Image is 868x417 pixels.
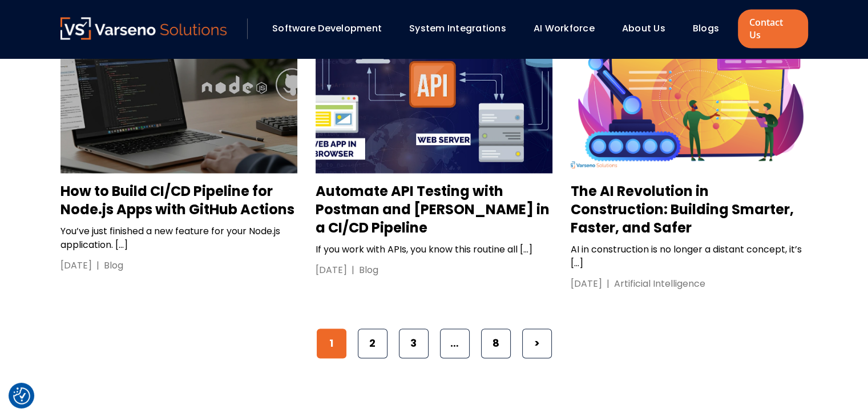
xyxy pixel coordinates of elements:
a: 8 [481,328,511,358]
div: | [602,277,614,291]
div: [DATE] [60,259,92,272]
div: Artificial Intelligence [614,277,705,291]
div: Blogs [687,19,735,38]
p: If you work with APIs, you know this routine all […] [316,243,552,256]
span: 1 [317,328,346,358]
div: AI Workforce [528,19,611,38]
div: About Us [616,19,681,38]
a: > [522,328,552,358]
div: [DATE] [571,277,602,291]
a: Software Development [272,22,382,35]
div: System Integrations [403,19,522,38]
a: System Integrations [409,22,506,35]
img: Revisit consent button [13,387,30,404]
span: … [440,328,470,358]
img: Varseno Solutions – Product Engineering & IT Services [60,17,227,39]
div: [DATE] [316,263,347,277]
div: Software Development [267,19,398,38]
a: Contact Us [738,9,808,48]
button: Cookie Settings [13,387,30,404]
p: You’ve just finished a new feature for your Node.js application. […] [60,224,297,252]
h3: The AI Revolution in Construction: Building Smarter, Faster, and Safer [571,182,808,237]
a: 3 [399,328,429,358]
a: Blogs [693,22,719,35]
a: 2 [358,328,387,358]
a: AI Workforce [534,22,595,35]
h3: How to Build CI/CD Pipeline for Node.js Apps with GitHub Actions [60,182,297,219]
div: | [347,263,359,277]
div: | [92,259,104,272]
p: AI in construction is no longer a distant concept, it’s […] [571,243,808,270]
div: Blog [359,263,378,277]
div: Blog [104,259,123,272]
h3: Automate API Testing with Postman and [PERSON_NAME] in a CI/CD Pipeline [316,182,552,237]
a: About Us [622,22,665,35]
